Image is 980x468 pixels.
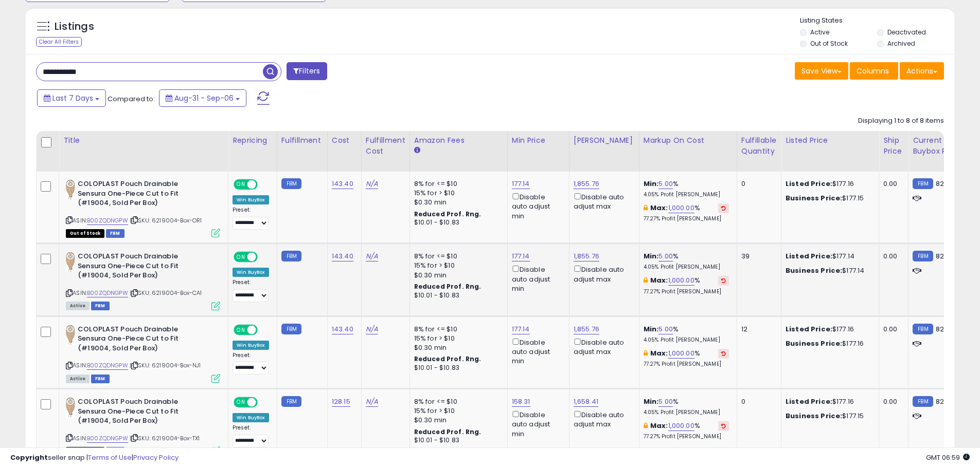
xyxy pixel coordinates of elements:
[10,453,179,463] div: seller snap | |
[414,436,500,445] div: $10.01 - $10.83
[414,364,500,372] div: $10.01 - $10.83
[66,325,220,382] div: ASIN:
[78,179,203,211] b: COLOPLAST Pouch Drainable Sensura One-Piece Cut to Fit (#19004, Sold Per Box)
[658,324,673,334] a: 5.00
[644,324,659,334] b: Min:
[130,361,201,369] span: | SKU: 6219004-Box-NJ1
[52,93,93,103] span: Last 7 Days
[850,62,898,80] button: Columns
[858,116,944,126] div: Displaying 1 to 8 of 8 items
[644,336,729,344] p: 4.05% Profit [PERSON_NAME]
[512,409,561,439] div: Disable auto adjust min
[88,453,132,462] a: Terms of Use
[644,349,729,368] div: %
[644,433,729,440] p: 77.27% Profit [PERSON_NAME]
[650,203,668,213] b: Max:
[233,341,269,350] div: Win BuyBox
[936,324,954,334] span: 82.33
[36,37,82,47] div: Clear All Filters
[87,434,128,443] a: B00ZQDNGPW
[668,348,694,359] a: 1,000.00
[668,421,694,431] a: 1,000.00
[512,397,530,407] a: 158.31
[574,135,635,146] div: [PERSON_NAME]
[106,229,124,238] span: FBM
[786,266,871,275] div: $177.14
[574,409,631,429] div: Disable auto adjust max
[66,375,90,383] span: All listings currently available for purchase on Amazon
[130,216,202,224] span: | SKU: 6219004-Box-OR1
[414,406,500,416] div: 15% for > $10
[233,424,269,447] div: Preset:
[256,325,273,334] span: OFF
[658,179,673,189] a: 5.00
[332,324,353,334] a: 143.40
[414,135,503,146] div: Amazon Fees
[795,62,848,80] button: Save View
[66,179,75,200] img: 3106VHedsyL._SL40_.jpg
[281,396,301,407] small: FBM
[332,251,353,261] a: 143.40
[512,264,561,293] div: Disable auto adjust min
[414,416,500,425] div: $0.30 min
[414,179,500,189] div: 8% for <= $10
[414,218,500,227] div: $10.01 - $10.83
[37,89,106,107] button: Last 7 Days
[644,179,729,198] div: %
[644,288,729,295] p: 77.27% Profit [PERSON_NAME]
[414,261,500,270] div: 15% for > $10
[857,66,889,76] span: Columns
[644,179,659,189] b: Min:
[235,325,247,334] span: ON
[913,178,933,189] small: FBM
[233,279,269,302] div: Preset:
[366,179,378,189] a: N/A
[644,397,659,406] b: Min:
[786,339,842,348] b: Business Price:
[256,180,273,189] span: OFF
[414,198,500,207] div: $0.30 min
[366,397,378,407] a: N/A
[786,411,871,421] div: $177.15
[936,251,954,261] span: 82.33
[512,336,561,366] div: Disable auto adjust min
[810,28,829,36] label: Active
[366,135,405,157] div: Fulfillment Cost
[233,207,269,230] div: Preset:
[66,252,220,309] div: ASIN:
[574,251,599,261] a: 1,855.76
[78,325,203,356] b: COLOPLAST Pouch Drainable Sensura One-Piece Cut to Fit (#19004, Sold Per Box)
[668,203,694,213] a: 1,000.00
[366,324,378,334] a: N/A
[414,354,482,363] b: Reduced Prof. Rng.
[786,397,832,406] b: Listed Price:
[130,434,200,442] span: | SKU: 6219004-Box-TX1
[741,179,773,189] div: 0
[644,203,729,222] div: %
[644,397,729,416] div: %
[913,396,933,407] small: FBM
[414,189,500,198] div: 15% for > $10
[233,195,269,204] div: Win BuyBox
[650,348,668,358] b: Max:
[235,253,247,261] span: ON
[281,324,301,334] small: FBM
[235,398,247,407] span: ON
[900,62,944,80] button: Actions
[913,251,933,261] small: FBM
[639,131,737,172] th: The percentage added to the cost of goods (COGS) that forms the calculator for Min & Max prices.
[512,135,565,146] div: Min Price
[332,179,353,189] a: 143.40
[66,325,75,345] img: 3106VHedsyL._SL40_.jpg
[741,252,773,261] div: 39
[741,325,773,334] div: 12
[66,179,220,236] div: ASIN:
[883,179,900,189] div: 0.00
[332,135,357,146] div: Cost
[414,146,420,155] small: Amazon Fees.
[650,421,668,430] b: Max:
[786,411,842,421] b: Business Price:
[281,135,323,146] div: Fulfillment
[936,179,954,189] span: 82.33
[810,39,848,48] label: Out of Stock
